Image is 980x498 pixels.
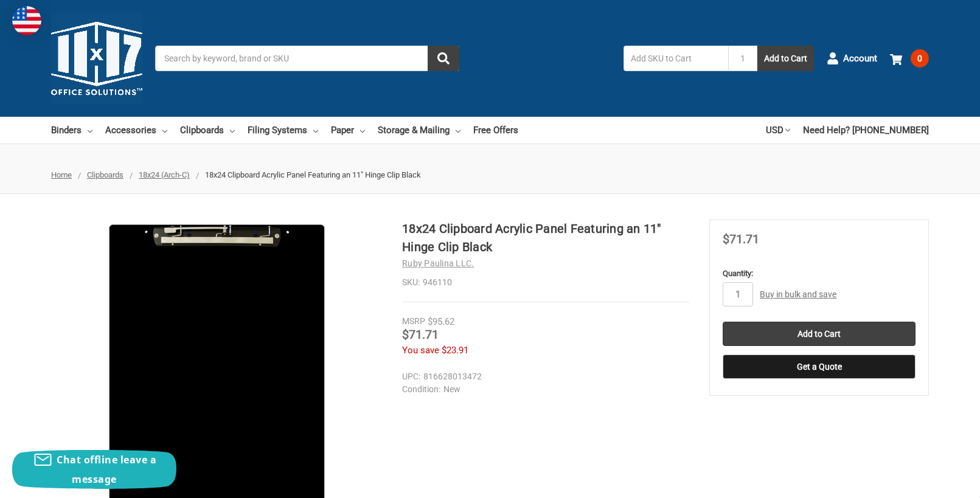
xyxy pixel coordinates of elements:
dd: New [402,383,684,396]
img: duty and tax information for United States [12,6,41,35]
span: Account [843,52,877,66]
button: Get a Quote [723,354,916,379]
span: $23.91 [442,345,468,356]
a: Free Offers [473,117,518,144]
button: Chat offline leave a message [12,450,176,489]
a: Home [51,170,72,179]
input: Add to Cart [723,322,916,346]
span: 18x24 Clipboard Acrylic Panel Featuring an 11" Hinge Clip Black [205,170,421,179]
span: $95.62 [428,316,454,327]
span: Chat offline leave a message [57,453,156,486]
a: Clipboards [87,170,123,179]
dt: Condition: [402,383,440,396]
span: You save [402,345,439,356]
button: Add to Cart [757,46,814,71]
span: 0 [911,49,929,67]
h1: 18x24 Clipboard Acrylic Panel Featuring an 11" Hinge Clip Black [402,220,689,256]
a: Accessories [105,117,167,144]
div: MSRP [402,315,425,328]
a: Account [827,43,877,74]
a: USD [766,117,790,144]
dt: UPC: [402,370,420,383]
label: Quantity: [723,268,916,280]
a: Filing Systems [248,117,318,144]
span: $71.71 [402,327,439,342]
a: Paper [331,117,365,144]
a: Buy in bulk and save [760,289,836,299]
a: 0 [890,43,929,74]
dd: 816628013472 [402,370,684,383]
input: Search by keyword, brand or SKU [155,46,459,71]
span: $71.71 [723,232,759,246]
a: Clipboards [180,117,235,144]
a: Storage & Mailing [378,117,460,144]
dd: 946110 [402,276,689,289]
a: Binders [51,117,92,144]
a: Need Help? [PHONE_NUMBER] [803,117,929,144]
input: Add SKU to Cart [624,46,728,71]
dt: SKU: [402,276,420,289]
a: 18x24 (Arch-C) [139,170,190,179]
a: Ruby Paulina LLC. [402,258,474,268]
img: 11x17.com [51,13,142,104]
